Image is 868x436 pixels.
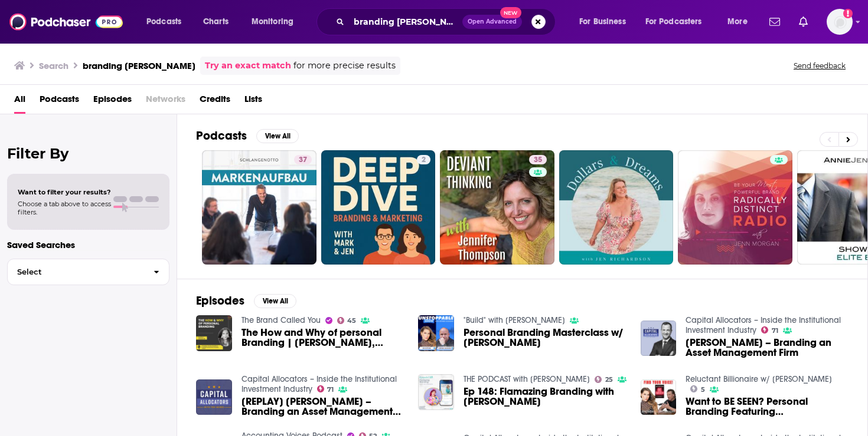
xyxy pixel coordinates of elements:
[638,12,719,31] button: open menu
[641,379,677,415] img: Want to BE SEEN? Personal Branding Featuring JEN GOTTLIEB
[719,12,762,31] button: open menu
[146,14,181,30] span: Podcasts
[827,9,853,35] span: Logged in as redsetterpr
[500,7,521,18] span: New
[196,128,247,143] h2: Podcasts
[242,397,404,417] span: [REPLAY] [PERSON_NAME] – Branding an Asset Management Firm
[196,315,232,351] img: The How and Why of personal Branding | Jen Dalton, Founder, BrandMirror; Certified Personal Brand...
[418,374,454,410] img: Ep 148: Flamazing Branding with Jen Bowers
[347,318,356,323] span: 45
[138,12,197,31] button: open menu
[8,268,144,276] span: Select
[686,338,849,358] a: Jen Prosek – Branding an Asset Management Firm
[686,315,841,335] a: Capital Allocators – Inside the Institutional Investment Industry
[440,150,554,265] a: 35
[337,317,357,324] a: 45
[242,315,321,325] a: The Brand Called You
[462,15,522,29] button: Open AdvancedNew
[645,14,702,30] span: For Podcasters
[294,155,312,164] a: 37
[321,150,436,265] a: 2
[422,154,426,166] span: 2
[464,387,626,407] span: Ep 148: Flamazing Branding with [PERSON_NAME]
[579,14,626,30] span: For Business
[242,397,404,417] a: [REPLAY] Jen Prosek – Branding an Asset Management Firm
[244,90,262,114] span: Lists
[464,387,626,407] a: Ep 148: Flamazing Branding with Jen Bowers
[641,321,677,356] img: Jen Prosek – Branding an Asset Management Firm
[827,9,853,35] img: User Profile
[203,14,229,30] span: Charts
[196,293,244,308] h2: Episodes
[464,328,626,348] span: Personal Branding Masterclass w/ [PERSON_NAME]
[772,328,778,333] span: 71
[7,145,169,162] h2: Filter By
[571,12,641,31] button: open menu
[242,328,404,348] span: The How and Why of personal Branding | [PERSON_NAME], Founder, BrandMirror; Certified Personal Br...
[686,374,832,384] a: Reluctant Billionaire w/ Andrew Cartwright
[686,338,849,358] span: [PERSON_NAME] – Branding an Asset Management Firm
[39,60,68,71] h3: Search
[317,385,334,392] a: 71
[468,19,517,25] span: Open Advanced
[7,259,169,285] button: Select
[686,397,849,417] span: Want to BE SEEN? Personal Branding Featuring [PERSON_NAME]
[83,60,195,71] h3: branding [PERSON_NAME]
[243,12,309,31] button: open menu
[701,387,705,392] span: 5
[827,9,853,35] button: Show profile menu
[417,155,430,164] a: 2
[252,14,293,30] span: Monitoring
[9,11,123,33] img: Podchaser - Follow, Share and Rate Podcasts
[843,9,853,18] svg: Add a profile image
[761,326,778,333] a: 71
[765,12,785,32] a: Show notifications dropdown
[200,90,230,114] a: Credits
[605,377,613,382] span: 25
[349,12,462,31] input: Search podcasts, credits, & more...
[18,188,111,196] span: Want to filter your results?
[790,61,849,71] button: Send feedback
[202,150,316,265] a: 37
[254,294,296,308] button: View All
[196,379,232,415] img: [REPLAY] Jen Prosek – Branding an Asset Management Firm
[7,239,169,250] p: Saved Searches
[196,128,299,143] a: PodcastsView All
[794,12,812,32] a: Show notifications dropdown
[464,328,626,348] a: Personal Branding Masterclass w/ Jen Gottlieb
[327,387,334,392] span: 71
[686,397,849,417] a: Want to BE SEEN? Personal Branding Featuring JEN GOTTLIEB
[146,90,185,114] span: Networks
[18,200,111,216] span: Choose a tab above to access filters.
[195,12,236,31] a: Charts
[40,90,79,114] a: Podcasts
[595,376,613,383] a: 25
[256,129,299,143] button: View All
[196,293,296,308] a: EpisodesView All
[242,374,397,394] a: Capital Allocators – Inside the Institutional Investment Industry
[205,59,291,72] a: Try an exact match
[690,385,705,392] a: 5
[93,90,132,114] a: Episodes
[293,59,396,72] span: for more precise results
[328,8,567,35] div: Search podcasts, credits, & more...
[534,154,542,166] span: 35
[464,315,565,325] a: "Build" with Stephen Scoggins
[464,374,590,384] a: THE PODCAST with Annelise Worn
[529,155,547,164] a: 35
[242,328,404,348] a: The How and Why of personal Branding | Jen Dalton, Founder, BrandMirror; Certified Personal Brand...
[14,90,25,114] a: All
[299,154,307,166] span: 37
[727,14,748,30] span: More
[418,315,454,351] img: Personal Branding Masterclass w/ Jen Gottlieb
